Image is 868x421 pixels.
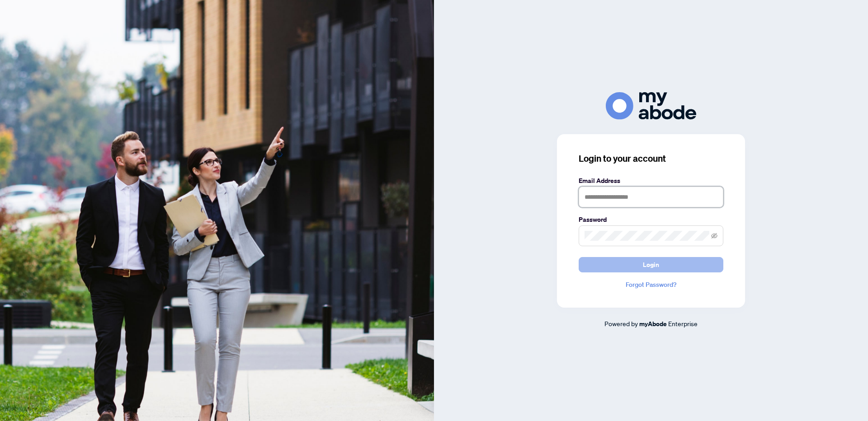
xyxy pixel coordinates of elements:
[668,319,698,327] span: Enterprise
[711,233,717,239] span: eye-invisible
[604,319,638,327] span: Powered by
[579,152,723,165] h3: Login to your account
[579,280,723,290] a: Forgot Password?
[579,215,723,225] label: Password
[606,92,696,120] img: ma-logo
[643,257,659,272] span: Login
[579,176,723,186] label: Email Address
[639,319,667,329] a: myAbode
[579,257,723,272] button: Login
